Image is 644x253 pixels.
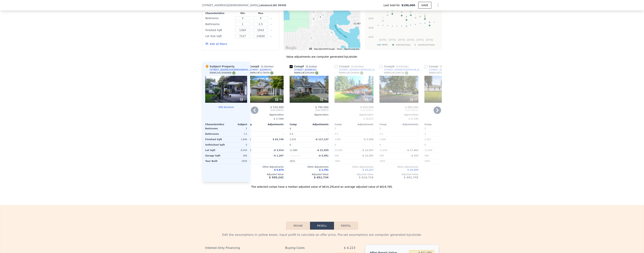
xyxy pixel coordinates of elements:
div: Adjusted Value [245,173,284,176]
div: 8,500 [227,148,247,153]
span: 0 [379,144,381,146]
div: Buying Costs [285,245,327,251]
div: - [290,116,329,121]
span: 3 [379,127,381,130]
div: Comp H [379,65,410,68]
div: 9620 Lake Steilacoom Dr SW [321,13,325,20]
span: 0.43 [397,65,402,68]
text: [DATE] [379,39,386,41]
img: Google [285,45,297,50]
div: NWMLS # 2338887 [429,71,453,74]
a: [STREET_ADDRESS] [290,68,316,71]
div: Comp I [424,65,454,68]
span: 3 [424,127,426,130]
span: -$ 1,267 [273,154,284,157]
div: Characteristics [205,12,233,15]
div: Garage Sqft [205,153,225,158]
span: -$ 322 [410,154,418,157]
span: Map data ©2025 Google [314,48,335,50]
div: Adjustments [264,123,284,126]
div: Edit the assumptions in yellow boxes. Input profit to calculate an offer price. Pre-set assumptio... [205,233,439,237]
div: 8204 South Way SW [322,9,326,16]
div: - [355,131,373,137]
text: H [387,11,388,13]
text: $250 [369,36,374,38]
div: 2 [424,131,443,137]
span: 1,846 [379,138,386,141]
div: Adjustments [309,123,329,126]
button: Resell [310,222,334,230]
span: $ 20,489 [407,169,418,171]
span: 0.2 [307,65,310,68]
text: $400 [369,8,374,11]
div: Bathrooms [205,22,233,27]
span: $ 63,749 [273,138,284,141]
div: [STREET_ADDRESS] [294,68,316,71]
div: Subject Property [205,65,235,68]
div: Comp [424,123,444,126]
button: Edit all filters [205,42,227,46]
span: ( miles) [394,65,410,68]
span: 0.42 [352,65,357,68]
div: Adjusted Value [290,173,329,176]
img: NWMLS Logo [360,71,363,74]
div: - [265,131,284,137]
span: 1,865 [335,138,341,141]
div: - [355,126,373,131]
div: Comp E [245,65,275,68]
div: [STREET_ADDRESS] [249,68,271,71]
div: - [265,142,284,147]
span: ( miles) [304,65,318,68]
div: Other Adjustments [245,165,284,168]
div: Lot Size Sqft [205,33,233,39]
text: L [420,12,421,14]
span: $190,000 [401,3,415,7]
span: 1,412 [424,138,431,141]
div: NWMLS # 23006868 [210,71,235,74]
a: Open this area in Google Maps (opens a new window) [285,45,297,50]
span: 10,956 [335,149,342,152]
div: [STREET_ADDRESS][PERSON_NAME] [384,68,423,71]
span: 11,640 [379,149,387,152]
div: 8304 97th St SW [318,15,323,22]
div: Comp [335,123,354,126]
span: $ 15,227 [362,169,373,171]
span: 2,543 [290,138,296,141]
span: Sold [DATE] [424,109,463,112]
div: 8518 Mount Tacoma Dr SW [311,13,315,19]
div: - [400,137,418,142]
span: -$ 117,137 [315,138,329,141]
text: Unselected Comp [418,44,435,46]
text: D [424,15,426,17]
a: [STREET_ADDRESS] [245,68,271,71]
div: Adjusted Value [379,173,418,176]
span: -$ 2,599 [363,138,373,141]
span: 3 [335,127,336,130]
div: Other Adjustments [335,165,373,168]
div: 2 [227,126,247,131]
span: Sold [DATE] [335,109,373,112]
span: ( miles) [438,65,454,68]
div: NWMLS # 2341904 [294,71,318,74]
div: Appreciation [290,113,329,116]
div: Finished Sqft [205,28,233,33]
button: Show Options [434,1,442,9]
div: 2.5 [290,131,308,137]
div: 0 [227,142,247,147]
div: Adjusted Value [335,173,373,176]
button: Clear [270,30,272,31]
div: Other Adjustments [290,165,329,168]
span: 4 [290,127,291,130]
div: 2.5 [379,131,398,137]
span: -$ 21,929 [317,149,329,152]
div: Comp [379,123,399,126]
span: 11,200 [424,149,432,152]
span: $ 651,734 [314,176,329,179]
span: -$ 5,981 [318,154,329,157]
div: - [400,142,418,147]
div: [STREET_ADDRESS][DEMOGRAPHIC_DATA] [210,68,252,71]
span: -$ 3,914 [273,149,284,152]
div: 9810 Willowood Pl SW [312,17,316,24]
div: 380 [227,153,247,158]
img: NWMLS Logo [315,71,318,74]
